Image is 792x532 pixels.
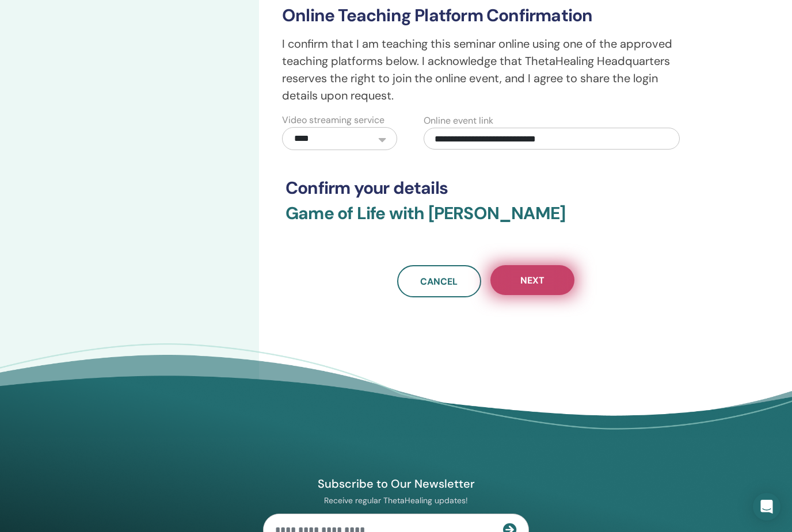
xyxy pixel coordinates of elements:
label: Video streaming service [282,113,384,127]
label: Online event link [424,114,493,128]
button: Next [490,265,574,295]
h3: Game of Life with [PERSON_NAME] [285,203,686,238]
a: Cancel [397,265,481,297]
p: I confirm that I am teaching this seminar online using one of the approved teaching platforms bel... [282,35,689,104]
span: Next [520,274,544,286]
span: Cancel [420,275,458,288]
div: Open Intercom Messenger [753,493,780,520]
p: Receive regular ThetaHealing updates! [263,495,529,506]
h4: Subscribe to Our Newsletter [263,476,529,491]
h3: Confirm your details [285,178,686,198]
h3: Online Teaching Platform Confirmation [282,5,689,26]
